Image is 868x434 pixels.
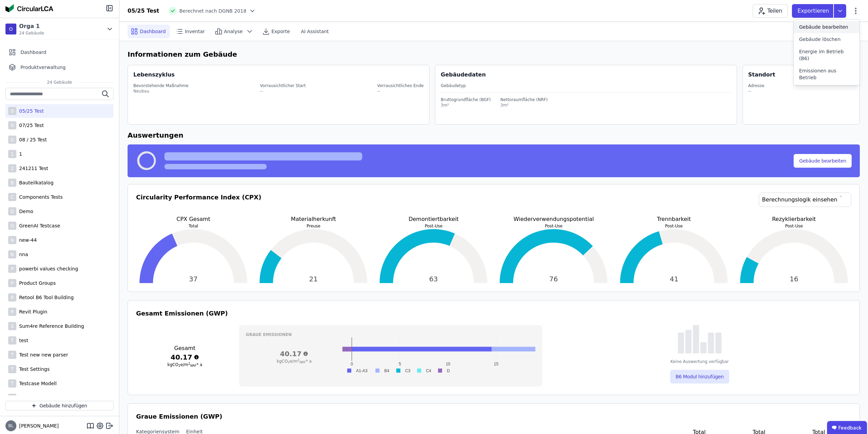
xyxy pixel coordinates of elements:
div: Sum4re Reference Building [16,323,84,330]
div: Gebäudedaten [441,71,736,79]
span: Exporte [271,28,290,35]
a: Berechnungslogik einsehen [759,193,851,207]
div: Testing Units Transformation [16,394,87,401]
div: Revit Plugin [16,308,47,315]
div: Orga 1 [19,22,44,30]
div: P [8,265,16,273]
div: Gebäudetyp [441,83,731,88]
p: Post-Use [376,223,491,229]
h3: Gesamt [136,344,234,352]
div: Test Settings [16,366,49,373]
div: Vorrausichtliches Ende [377,83,424,88]
div: Lebenszyklus [133,71,175,79]
div: 05/25 Test [16,108,44,114]
p: Total [136,223,251,229]
div: 0 [8,136,16,144]
span: Energie im Betrieb (B6) [799,48,854,62]
div: G [8,222,16,230]
div: Product Groups [16,280,56,286]
img: Concular [5,4,53,12]
button: B6 Modul hinzufügen [670,370,729,383]
div: P [8,279,16,287]
sub: 2 [288,361,290,364]
div: 3m² [500,102,548,108]
div: powerbi values checking [16,265,78,272]
p: Post-Use [737,223,851,229]
p: Trennbarkeit [617,215,731,223]
sub: NRF [299,361,306,364]
h6: Informationen zum Gebäude [128,49,860,59]
div: R [8,308,16,316]
div: T [8,379,16,388]
div: Vorrausichtlicher Start [260,83,306,88]
div: 0 [8,121,16,129]
p: Exportieren [797,7,830,15]
span: kgCO e/m * a [167,362,202,367]
h3: Graue Emissionen (GWP) [136,412,851,421]
div: new-44 [16,237,37,243]
span: BL [9,424,14,428]
span: Gebäude bearbeiten [799,24,848,30]
div: 241211 Test [16,165,48,172]
div: N [8,250,16,258]
sup: 2 [188,362,190,365]
button: Gebäude bearbeiten [794,154,852,168]
div: 05/25 Test [128,7,159,15]
h3: Gesamt Emissionen (GWP) [136,309,851,318]
sub: NRF [190,364,196,367]
h6: Auswertungen [128,130,860,140]
div: Retool B6 Tool Building [16,294,74,301]
div: Components Tests [16,194,63,200]
div: Neubau [133,88,189,94]
span: 24 Gebäude [19,30,44,36]
span: Analyse [224,28,243,35]
div: O [5,24,16,34]
div: -- [748,88,765,94]
span: [PERSON_NAME] [16,422,59,429]
div: Nettoraumfläche (NRF) [500,97,548,102]
div: Bruttogrundfläche (BGF) [441,97,491,102]
div: 3m² [441,102,491,108]
h3: Graue Emissionen [246,332,536,337]
div: 1 [16,151,22,157]
div: Demo [16,208,33,215]
div: C [8,193,16,201]
p: Rezyklierbarkeit [737,215,851,223]
h3: 40.17 [246,349,342,359]
div: nna [16,251,28,258]
span: 24 Gebäude [40,80,79,85]
p: Wiederverwendungspotential [496,215,611,223]
div: GreenAI Testcase [16,222,60,229]
div: T [8,351,16,359]
button: Teilen [753,4,788,18]
sub: 2 [178,364,180,367]
div: Standort [748,71,775,79]
p: Post-Use [617,223,731,229]
div: Bauteilkatalog [16,179,54,186]
div: test [16,337,28,344]
span: Produktverwaltung [20,64,65,71]
span: Gebäude löschen [799,36,841,43]
div: -- [260,88,306,94]
div: S [8,322,16,330]
div: 08 / 25 Test [16,136,47,143]
span: Dashboard [20,49,46,56]
img: empty-state [678,325,722,353]
div: T [8,365,16,373]
div: B [8,179,16,187]
div: 0 [8,107,16,115]
div: 1 [8,150,16,158]
div: Testcase Modell [16,380,57,387]
span: Inventar [185,28,205,35]
div: Test new new parser [16,351,68,358]
span: Dashboard [140,28,166,35]
p: CPX Gesamt [136,215,251,223]
p: Demontiertbarkeit [376,215,491,223]
div: Adresse [748,83,765,88]
p: Preuse [256,223,371,229]
div: 07/25 Test [16,122,44,129]
button: Gebäude hinzufügen [5,401,114,410]
p: Post-Use [496,223,611,229]
sup: 2 [298,359,300,362]
div: 2 [8,164,16,172]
